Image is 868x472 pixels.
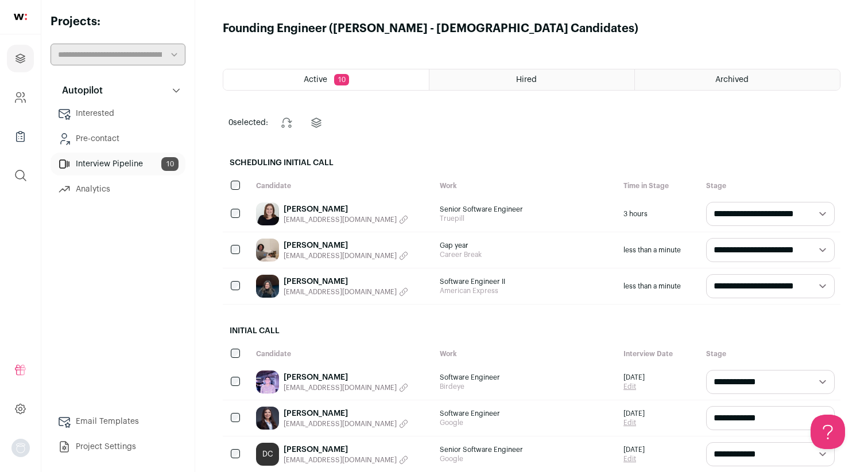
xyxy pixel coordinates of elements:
[434,344,618,364] div: Work
[440,445,612,454] span: Senior Software Engineer
[440,277,612,286] span: Software Engineer II
[7,123,34,150] a: Company Lists
[618,175,700,196] div: Time in Stage
[635,69,840,90] a: Archived
[51,14,185,30] h2: Projects:
[440,382,612,391] span: Birdeye
[11,439,30,457] button: Open dropdown
[250,175,434,196] div: Candidate
[223,150,840,175] h2: Scheduling Initial Call
[811,415,845,449] iframe: Help Scout Beacon - Open
[434,175,618,196] div: Work
[284,455,397,465] span: [EMAIL_ADDRESS][DOMAIN_NAME]
[618,268,700,304] div: less than a minute
[256,275,279,298] img: 594b5623f77406e7b10d0a32823205f21c81d72cd44cdd0a96b61b75dae4f667
[284,240,408,251] a: [PERSON_NAME]
[284,276,408,287] a: [PERSON_NAME]
[7,84,34,111] a: Company and ATS Settings
[284,419,397,428] span: [EMAIL_ADDRESS][DOMAIN_NAME]
[440,214,612,223] span: Truepill
[284,215,408,224] button: [EMAIL_ADDRESS][DOMAIN_NAME]
[700,344,840,364] div: Stage
[55,84,103,97] p: Autopilot
[618,232,700,268] div: less than a minute
[51,79,185,102] button: Autopilot
[429,69,634,90] a: Hired
[51,153,185,175] a: Interview Pipeline10
[284,383,397,392] span: [EMAIL_ADDRESS][DOMAIN_NAME]
[700,175,840,196] div: Stage
[618,344,700,364] div: Interview Date
[223,21,638,37] h1: Founding Engineer ([PERSON_NAME] - [DEMOGRAPHIC_DATA] Candidates)
[284,408,408,419] a: [PERSON_NAME]
[623,373,645,382] span: [DATE]
[51,435,185,458] a: Project Settings
[273,109,300,136] button: Change stage
[51,410,185,433] a: Email Templates
[256,202,279,225] img: 19e4a8730575a999fb36a49b57cf665f552ea29487d59ab55d8d41f3ca17c2f9.jpg
[250,344,434,364] div: Candidate
[623,418,645,427] a: Edit
[256,239,279,262] img: 48bdb53ed925c044a081452c5ae1cc39c82167a7c234f5c70c8857b17d8286b0
[623,445,645,454] span: [DATE]
[256,370,279,393] img: f8c16fff5f623428117ffcce6723004f1121fcadf0fba5d500e2d0be709c6f65.jpg
[256,407,279,430] img: c2ba0a9ba45a958efc8b80de20f014d837654ae3618103c79acf826dd3403868
[14,14,27,20] img: wellfound-shorthand-0d5821cbd27db2630d0214b213865d53afaa358527fdda9d0ea32b1df1b89c2c.svg
[516,76,537,84] span: Hired
[51,127,185,150] a: Pre-contact
[228,117,268,128] span: selected:
[284,287,408,297] button: [EMAIL_ADDRESS][DOMAIN_NAME]
[11,439,30,457] img: nopic.png
[284,455,408,465] button: [EMAIL_ADDRESS][DOMAIN_NAME]
[440,409,612,418] span: Software Engineer
[161,157,179,171] span: 10
[623,454,645,463] a: Edit
[440,250,612,259] span: Career Break
[440,373,612,382] span: Software Engineer
[334,74,349,85] span: 10
[623,382,645,391] a: Edit
[284,251,408,260] button: [EMAIL_ADDRESS][DOMAIN_NAME]
[284,419,408,428] button: [EMAIL_ADDRESS][DOMAIN_NAME]
[7,45,34,72] a: Projects
[256,443,279,466] a: DC
[284,287,397,297] span: [EMAIL_ADDRESS][DOMAIN_NAME]
[618,196,700,232] div: 3 hours
[304,76,327,84] span: Active
[223,318,840,344] h2: Initial Call
[284,215,397,224] span: [EMAIL_ADDRESS][DOMAIN_NAME]
[440,241,612,250] span: Gap year
[440,205,612,214] span: Senior Software Engineer
[284,251,397,260] span: [EMAIL_ADDRESS][DOMAIN_NAME]
[284,444,408,455] a: [PERSON_NAME]
[51,102,185,125] a: Interested
[440,454,612,463] span: Google
[623,409,645,418] span: [DATE]
[228,119,233,127] span: 0
[51,178,185,201] a: Analytics
[284,372,408,383] a: [PERSON_NAME]
[715,76,749,84] span: Archived
[284,383,408,392] button: [EMAIL_ADDRESS][DOMAIN_NAME]
[440,286,612,295] span: American Express
[284,204,408,215] a: [PERSON_NAME]
[440,418,612,427] span: Google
